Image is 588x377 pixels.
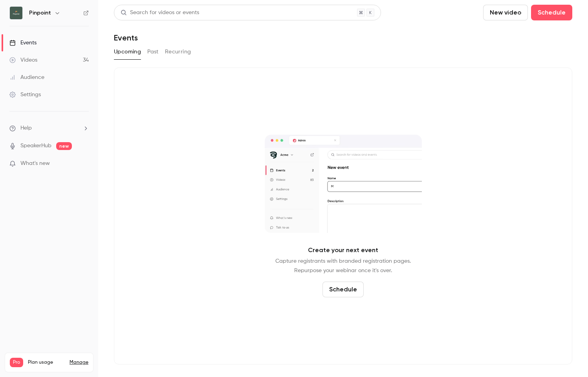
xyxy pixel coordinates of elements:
[20,142,51,150] a: SpeakerHub
[28,359,65,366] span: Plan usage
[308,245,378,255] p: Create your next event
[20,124,32,132] span: Help
[483,5,528,20] button: New video
[147,46,159,58] button: Past
[9,124,89,132] li: help-dropdown-opener
[10,358,23,367] span: Pro
[20,159,50,168] span: What's new
[275,256,411,275] p: Capture registrants with branded registration pages. Repurpose your webinar once it's over.
[70,359,88,366] a: Manage
[121,9,199,17] div: Search for videos or events
[10,7,22,19] img: Pinpoint
[9,39,37,47] div: Events
[29,9,51,17] h6: Pinpoint
[114,33,138,42] h1: Events
[114,46,141,58] button: Upcoming
[322,282,364,297] button: Schedule
[531,5,572,20] button: Schedule
[9,91,41,99] div: Settings
[56,142,72,150] span: new
[9,73,44,81] div: Audience
[165,46,191,58] button: Recurring
[79,160,89,167] iframe: Noticeable Trigger
[9,56,37,64] div: Videos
